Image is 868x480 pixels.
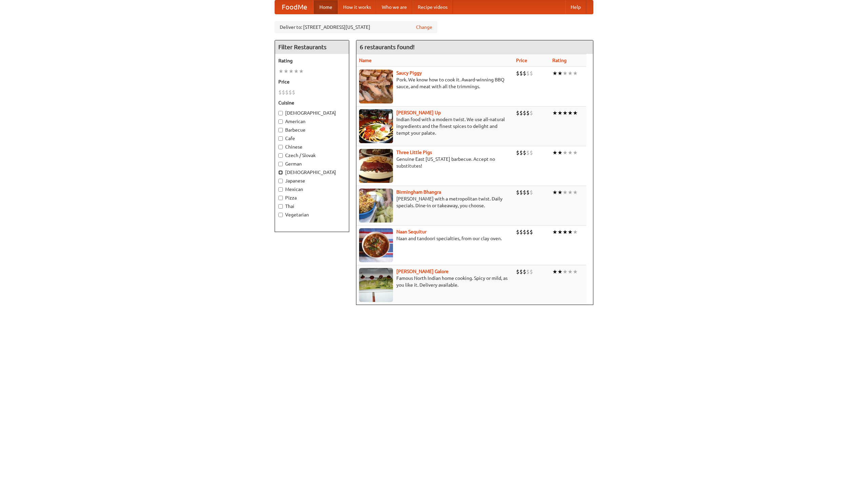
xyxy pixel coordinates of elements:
[359,76,511,90] p: Pork. We know how to cook it. Award-winning BBQ sauce, and meat with all the trimmings.
[278,57,346,64] h5: Rating
[278,213,283,217] input: Vegetarian
[568,189,573,196] li: ★
[278,110,346,116] label: [DEMOGRAPHIC_DATA]
[563,268,568,275] li: ★
[278,194,346,201] label: Pizza
[359,268,393,302] img: currygalore.jpg
[519,109,523,117] li: $
[396,70,422,76] a: Saucy Piggy
[523,70,526,77] li: $
[526,109,530,117] li: $
[516,70,519,77] li: $
[292,89,295,96] li: $
[552,109,557,117] li: ★
[526,228,530,236] li: $
[516,268,519,275] li: $
[359,195,511,209] p: [PERSON_NAME] with a metropolitan twist. Daily specials. Dine-in or takeaway, you choose.
[278,152,346,159] label: Czech / Slovak
[278,204,283,209] input: Thai
[278,89,282,96] li: $
[396,189,441,195] a: Birmingham Bhangra
[278,187,283,192] input: Mexican
[359,235,511,242] p: Naan and tandoori specialties, from our clay oven.
[359,156,511,169] p: Genuine East [US_STATE] barbecue. Accept no substitutes!
[516,228,519,236] li: $
[396,150,432,155] a: Three Little Pigs
[552,189,557,196] li: ★
[526,70,530,77] li: $
[278,118,346,125] label: American
[557,70,563,77] li: ★
[396,229,427,234] a: Naan Sequitur
[282,89,285,96] li: $
[278,127,346,133] label: Barbecue
[523,268,526,275] li: $
[557,228,563,236] li: ★
[530,70,533,77] li: $
[299,68,304,75] li: ★
[573,109,578,117] li: ★
[278,203,346,210] label: Thai
[278,169,346,176] label: [DEMOGRAPHIC_DATA]
[278,128,283,132] input: Barbecue
[396,269,449,274] a: [PERSON_NAME] Galore
[530,268,533,275] li: $
[338,0,376,14] a: How it works
[278,135,346,142] label: Cafe
[275,0,314,14] a: FoodMe
[526,268,530,275] li: $
[278,99,346,106] h5: Cuisine
[278,111,283,115] input: [DEMOGRAPHIC_DATA]
[523,189,526,196] li: $
[278,145,283,149] input: Chinese
[526,149,530,156] li: $
[573,149,578,156] li: ★
[289,89,292,96] li: $
[359,149,393,183] img: littlepigs.jpg
[552,228,557,236] li: ★
[530,149,533,156] li: $
[278,170,283,175] input: [DEMOGRAPHIC_DATA]
[573,268,578,275] li: ★
[360,44,415,50] ng-pluralize: 6 restaurants found!
[563,228,568,236] li: ★
[359,109,393,143] img: curryup.jpg
[552,70,557,77] li: ★
[516,58,527,63] a: Price
[412,0,453,14] a: Recipe videos
[359,275,511,288] p: Famous North Indian home cooking. Spicy or mild, as you like it. Delivery available.
[289,68,294,75] li: ★
[278,177,346,184] label: Japanese
[530,228,533,236] li: $
[557,109,563,117] li: ★
[275,21,437,33] div: Deliver to: [STREET_ADDRESS][US_STATE]
[376,0,412,14] a: Who we are
[557,149,563,156] li: ★
[519,149,523,156] li: $
[523,109,526,117] li: $
[568,228,573,236] li: ★
[278,143,346,150] label: Chinese
[278,78,346,85] h5: Price
[523,228,526,236] li: $
[526,189,530,196] li: $
[519,70,523,77] li: $
[416,24,432,31] a: Change
[278,136,283,141] input: Cafe
[278,196,283,200] input: Pizza
[552,268,557,275] li: ★
[359,58,372,63] a: Name
[516,189,519,196] li: $
[314,0,338,14] a: Home
[568,268,573,275] li: ★
[294,68,299,75] li: ★
[563,109,568,117] li: ★
[278,179,283,183] input: Japanese
[573,189,578,196] li: ★
[278,153,283,158] input: Czech / Slovak
[573,228,578,236] li: ★
[557,268,563,275] li: ★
